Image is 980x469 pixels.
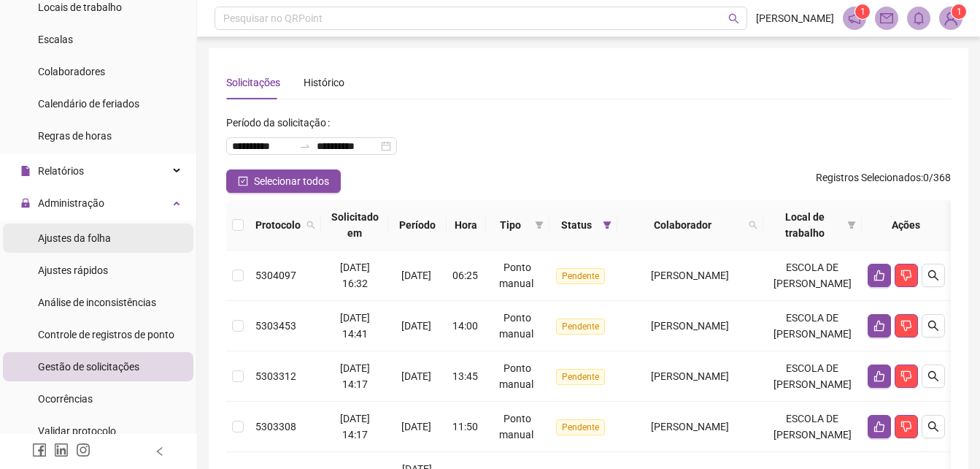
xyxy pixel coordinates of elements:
[452,270,478,281] span: 06:25
[873,270,885,281] span: like
[900,320,912,332] span: dislike
[254,173,329,189] span: Selecionar todos
[651,320,729,332] span: [PERSON_NAME]
[532,214,547,236] span: filter
[927,320,939,332] span: search
[556,369,605,385] span: Pendente
[401,421,431,432] span: [DATE]
[226,169,341,193] button: Selecionar todos
[556,319,605,335] span: Pendente
[847,221,856,229] span: filter
[452,320,478,332] span: 14:00
[900,270,912,281] span: dislike
[499,413,533,441] span: Ponto manual
[756,10,834,26] span: [PERSON_NAME]
[38,66,105,77] span: Colaboradores
[226,75,280,91] div: Solicitações
[556,419,605,435] span: Pendente
[651,421,729,432] span: [PERSON_NAME]
[769,209,841,241] span: Local de trabalho
[54,443,69,457] span: linkedin
[927,370,939,382] span: search
[600,214,614,236] span: filter
[749,221,757,229] span: search
[401,370,431,382] span: [DATE]
[38,329,174,340] span: Controle de registros de ponto
[306,221,315,229] span: search
[499,312,533,340] span: Ponto manual
[340,312,370,340] span: [DATE] 14:41
[38,34,73,45] span: Escalas
[603,221,611,229] span: filter
[38,197,104,209] span: Administração
[255,270,296,281] span: 5304097
[555,217,596,233] span: Status
[20,166,31,176] span: file
[452,370,478,382] span: 13:45
[763,402,862,452] td: ESCOLA DE [PERSON_NAME]
[255,370,296,382] span: 5303312
[447,200,486,251] th: Hora
[952,4,966,19] sup: Atualize o seu contato no menu Meus Dados
[927,270,939,281] span: search
[927,421,939,432] span: search
[499,362,533,390] span: Ponto manual
[651,270,729,281] span: [PERSON_NAME]
[873,421,885,432] span: like
[38,425,116,437] span: Validar protocolo
[38,264,108,276] span: Ajustes rápidos
[255,421,296,432] span: 5303308
[340,413,370,441] span: [DATE] 14:17
[226,111,336,134] label: Período da solicitação
[38,297,156,308] span: Análise de inconsistências
[76,443,90,457] span: instagram
[499,262,533,289] span: Ponto manual
[873,370,885,382] span: like
[340,362,370,390] span: [DATE] 14:17
[912,12,925,25] span: bell
[38,98,139,110] span: Calendário de feriados
[816,169,951,193] span: : 0 / 368
[763,251,862,301] td: ESCOLA DE [PERSON_NAME]
[38,393,93,405] span: Ocorrências
[492,217,530,233] span: Tipo
[255,320,296,332] span: 5303453
[299,140,311,152] span: swap-right
[535,221,544,229] span: filter
[304,214,318,236] span: search
[940,7,962,29] img: 89704
[623,217,743,233] span: Colaborador
[957,7,962,17] span: 1
[860,7,865,17] span: 1
[868,217,945,233] div: Ações
[816,172,921,183] span: Registros Selecionados
[900,421,912,432] span: dislike
[20,198,31,208] span: lock
[38,165,84,177] span: Relatórios
[38,130,112,142] span: Regras de horas
[844,206,859,244] span: filter
[238,176,248,186] span: check-square
[556,268,605,284] span: Pendente
[321,200,388,251] th: Solicitado em
[255,217,301,233] span: Protocolo
[855,4,870,19] sup: 1
[304,75,344,91] div: Histórico
[388,200,446,251] th: Período
[401,320,431,332] span: [DATE]
[340,262,370,289] span: [DATE] 16:32
[155,446,165,457] span: left
[32,443,47,457] span: facebook
[900,370,912,382] span: dislike
[728,13,739,24] span: search
[763,351,862,402] td: ESCOLA DE [PERSON_NAME]
[38,361,139,373] span: Gestão de solicitações
[38,1,122,13] span: Locais de trabalho
[746,214,760,236] span: search
[763,301,862,351] td: ESCOLA DE [PERSON_NAME]
[299,140,311,152] span: to
[401,270,431,281] span: [DATE]
[651,370,729,382] span: [PERSON_NAME]
[38,232,111,244] span: Ajustes da folha
[873,320,885,332] span: like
